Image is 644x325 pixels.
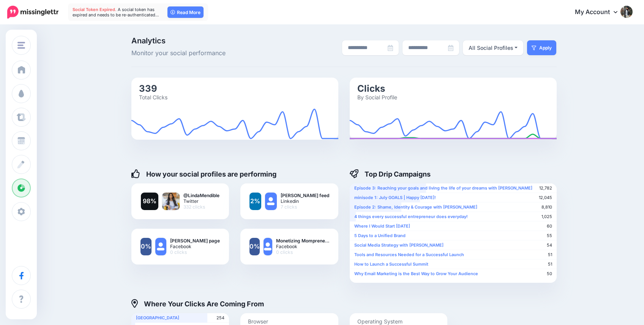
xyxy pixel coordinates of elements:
[155,238,166,255] img: user_default_image.png
[183,198,219,204] span: Twitter
[547,242,552,248] span: 54
[547,271,552,277] span: 50
[249,238,260,255] a: 0%
[354,261,428,267] b: How to Launch a Successful Summit
[131,299,264,308] h4: Where Your Clicks Are Coming From
[183,204,219,210] span: 332 clicks
[357,94,397,100] text: By Social Profile
[170,238,220,244] b: [PERSON_NAME] page
[354,223,410,229] b: Where I Would Start [DATE]
[281,204,329,210] span: 7 clicks
[463,40,524,55] button: All Social Profiles
[354,195,436,200] b: minisode 1: July GOALS | Happy [DATE]!
[357,83,385,94] text: Clicks
[131,37,265,45] span: Analytics
[139,94,167,100] text: Total Clicks
[276,238,329,244] b: Monetizing Momprene…
[265,193,277,210] img: user_default_image.png
[567,3,633,22] a: My Account
[140,238,152,255] a: 0%
[527,40,556,55] button: Apply
[354,233,406,238] b: 5 Days to a Unified Brand
[354,185,532,191] b: Episode 3: Reaching your goals and living the life of your dreams with [PERSON_NAME]
[264,238,272,255] img: user_default_image.png
[547,223,552,229] span: 60
[541,204,552,210] span: 8,810
[354,242,444,248] b: Social Media Strategy with [PERSON_NAME]
[276,244,329,249] span: Facebook
[131,48,265,58] span: Monitor your social performance
[548,261,552,267] span: 51
[281,198,329,204] span: Linkedin
[183,193,219,198] b: @LindaMendible
[354,252,464,257] b: Tools and Resources Needed for a Successful Launch
[170,244,220,249] span: Facebook
[170,249,220,255] span: 0 clicks
[249,193,261,210] a: 2%
[548,252,552,258] span: 51
[354,214,468,219] b: 4 things every successful entrepreneur does everyday!
[469,43,513,53] div: All Social Profiles
[216,315,224,321] span: 254
[354,204,477,210] b: Episode 2: Shame, Identity & Courage with [PERSON_NAME]
[539,195,552,201] span: 12,045
[139,83,157,94] text: 339
[73,7,117,12] span: Social Token Expired.
[17,42,25,49] img: menu.png
[547,233,552,239] span: 55
[354,271,478,276] b: Why Email Marketing is the Best Way to Grow Your Audience
[350,169,431,178] h4: Top Drip Campaigns
[7,6,58,19] img: Missinglettr
[357,318,402,325] text: Operating System
[167,6,204,18] a: Read More
[131,169,277,178] h4: How your social profiles are performing
[162,193,180,210] img: czgbwoD7-25482.jpg
[281,193,329,198] b: [PERSON_NAME] feed
[539,185,552,191] span: 12,782
[141,193,158,210] a: 98%
[248,318,268,324] text: Browser
[73,7,159,18] span: A social token has expired and needs to be re-authenticated…
[276,249,329,255] span: 0 clicks
[541,214,552,220] span: 1,025
[136,315,179,320] b: [GEOGRAPHIC_DATA]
